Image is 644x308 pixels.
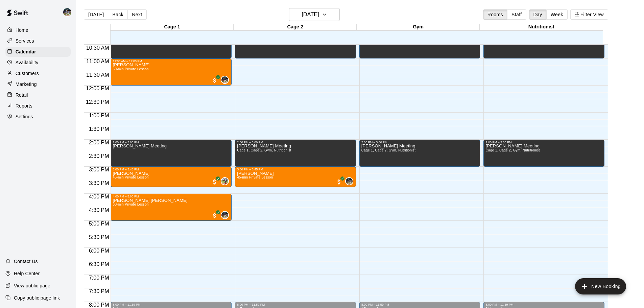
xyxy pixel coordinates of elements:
[235,167,356,187] div: 3:00 PM – 3:45 PM: Kash Walker
[16,70,39,77] p: Customers
[16,102,32,109] p: Reports
[223,177,229,185] span: Casey Peck
[221,76,228,83] img: Nolan Gilbert
[507,9,526,20] button: Staff
[113,60,230,63] div: 11:00 AM – 12:00 PM
[302,10,319,19] h6: [DATE]
[234,24,357,30] div: Cage 2
[14,258,38,265] p: Contact Us
[14,294,60,301] p: Copy public page link
[87,194,111,199] span: 4:00 PM
[345,177,353,185] div: Nolan Gilbert
[223,211,229,219] span: Nolan Gilbert
[87,126,111,132] span: 1:30 PM
[113,141,230,144] div: 2:00 PM – 3:00 PM
[5,25,71,35] a: Home
[16,48,36,55] p: Calendar
[235,31,356,58] div: 10:00 AM – 11:00 AM: Veysey Meeting
[221,178,228,185] img: Casey Peck
[113,175,149,179] span: 45-min Private Lesson
[485,303,602,306] div: 8:00 PM – 11:59 PM
[336,179,342,185] span: All customers have paid
[16,59,39,66] p: Availability
[483,140,604,167] div: 2:00 PM – 3:00 PM: Simonson Meeting
[108,9,128,20] button: Back
[357,24,480,30] div: Gym
[529,9,547,20] button: Day
[87,248,111,254] span: 6:00 PM
[359,140,480,167] div: 2:00 PM – 3:00 PM: Simonson Meeting
[223,76,229,84] span: Nolan Gilbert
[87,288,111,294] span: 7:30 PM
[346,178,353,185] img: Nolan Gilbert
[111,194,232,221] div: 4:00 PM – 5:00 PM: Decker Jones
[62,5,76,19] div: Nolan Gilbert
[113,195,230,198] div: 4:00 PM – 5:00 PM
[237,168,354,171] div: 3:00 PM – 3:45 PM
[221,212,228,218] img: Nolan Gilbert
[63,8,71,16] img: Nolan Gilbert
[16,92,28,98] p: Retail
[16,113,33,120] p: Settings
[85,72,111,78] span: 11:30 AM
[87,261,111,267] span: 6:30 PM
[5,90,71,100] div: Retail
[361,303,478,306] div: 8:00 PM – 11:59 PM
[87,140,111,145] span: 2:00 PM
[111,24,234,30] div: Cage 1
[237,141,354,144] div: 2:00 PM – 3:00 PM
[113,303,230,306] div: 8:00 PM – 11:59 PM
[87,302,111,308] span: 8:00 PM
[87,167,111,172] span: 3:00 PM
[111,167,232,187] div: 3:00 PM – 3:45 PM: Teagan David
[361,148,416,152] span: Cage 1, Cage 2, Gym, Nutritionist
[111,58,232,86] div: 11:00 AM – 12:00 PM: Nolan Ulrich
[485,148,540,152] span: Cage 1, Cage 2, Gym, Nutritionist
[361,141,478,144] div: 2:00 PM – 3:00 PM
[480,24,603,30] div: Nutritionist
[87,207,111,213] span: 4:30 PM
[211,179,218,185] span: All customers have paid
[87,221,111,227] span: 5:00 PM
[570,9,608,20] button: Filter View
[5,68,71,78] div: Customers
[113,203,149,206] span: 60-min Private Lesson
[85,58,111,64] span: 11:00 AM
[5,101,71,111] a: Reports
[87,275,111,281] span: 7:00 PM
[87,180,111,186] span: 3:30 PM
[5,112,71,122] a: Settings
[84,9,108,20] button: [DATE]
[211,77,218,84] span: All customers have paid
[546,9,568,20] button: Week
[16,38,34,44] p: Services
[84,86,111,91] span: 12:00 PM
[221,211,229,219] div: Nolan Gilbert
[111,140,232,167] div: 2:00 PM – 3:00 PM: Simonson Meeting
[237,303,354,306] div: 8:00 PM – 11:59 PM
[16,81,37,88] p: Marketing
[348,177,353,185] span: Nolan Gilbert
[113,168,230,171] div: 3:00 PM – 3:45 PM
[237,175,273,179] span: 45-min Private Lesson
[87,113,111,118] span: 1:00 PM
[485,141,602,144] div: 2:00 PM – 3:00 PM
[289,8,340,21] button: [DATE]
[14,270,40,277] p: Help Center
[5,57,71,68] a: Availability
[221,177,229,185] div: Casey Peck
[5,47,71,57] a: Calendar
[14,282,50,289] p: View public page
[5,79,71,89] a: Marketing
[235,140,356,167] div: 2:00 PM – 3:00 PM: Simonson Meeting
[113,67,149,71] span: 60-min Private Lesson
[483,9,507,20] button: Rooms
[5,36,71,46] div: Services
[111,31,232,58] div: 10:00 AM – 11:00 AM: Veysey Meeting
[85,45,111,51] span: 10:30 AM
